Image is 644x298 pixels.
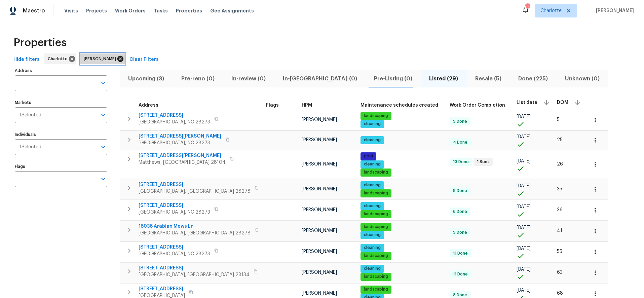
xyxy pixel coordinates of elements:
[124,74,168,83] span: Upcoming (3)
[266,103,279,108] span: Flags
[450,230,470,235] span: 9 Done
[15,69,107,73] label: Address
[13,55,40,64] span: Hide filters
[139,119,210,125] span: [GEOGRAPHIC_DATA], NC 28273
[557,270,563,275] span: 63
[361,137,383,143] span: cleaning
[361,253,391,259] span: landscaping
[517,288,531,293] span: [DATE]
[361,182,383,188] span: cleaning
[557,100,568,105] span: DOM
[361,224,391,230] span: landscaping
[139,244,210,251] span: [STREET_ADDRESS]
[517,246,531,251] span: [DATE]
[13,39,67,46] span: Properties
[557,117,560,122] span: 5
[361,266,383,271] span: cleaning
[450,188,470,194] span: 8 Done
[99,142,108,152] button: Open
[84,55,119,62] span: [PERSON_NAME]
[450,159,471,165] span: 13 Done
[557,187,562,191] span: 35
[525,4,530,11] div: 80
[15,101,107,105] label: Markets
[44,53,76,64] div: Charlotte
[302,187,337,191] span: [PERSON_NAME]
[450,271,470,277] span: 11 Done
[474,159,492,165] span: 1 Sent
[139,159,226,166] span: Matthews, [GEOGRAPHIC_DATA] 28104
[177,74,219,83] span: Pre-reno (0)
[139,230,251,236] span: [GEOGRAPHIC_DATA], [GEOGRAPHIC_DATA] 28278
[361,170,391,175] span: landscaping
[139,223,251,230] span: 16036 Arabian Mews Ln
[557,249,562,254] span: 55
[302,291,337,296] span: [PERSON_NAME]
[139,251,210,257] span: [GEOGRAPHIC_DATA], NC 28273
[302,228,337,233] span: [PERSON_NAME]
[450,209,470,215] span: 6 Done
[557,162,563,166] span: 26
[15,164,107,169] label: Flags
[139,140,221,146] span: [GEOGRAPHIC_DATA], NC 28273
[361,113,391,119] span: landscaping
[471,74,506,83] span: Resale (5)
[540,7,562,14] span: Charlotte
[154,8,168,13] span: Tasks
[361,190,391,196] span: landscaping
[450,140,470,145] span: 4 Done
[64,7,78,14] span: Visits
[139,103,158,108] span: Address
[302,138,337,142] span: [PERSON_NAME]
[139,265,250,271] span: [STREET_ADDRESS]
[361,287,391,292] span: landscaping
[139,152,226,159] span: [STREET_ADDRESS][PERSON_NAME]
[302,117,337,122] span: [PERSON_NAME]
[302,162,337,166] span: [PERSON_NAME]
[302,249,337,254] span: [PERSON_NAME]
[561,74,604,83] span: Unknown (0)
[127,53,161,66] button: Clear Filters
[20,112,41,118] span: 1 Selected
[450,292,470,298] span: 8 Done
[593,7,634,14] span: [PERSON_NAME]
[139,286,185,292] span: [STREET_ADDRESS]
[514,74,552,83] span: Done (225)
[210,7,254,14] span: Geo Assignments
[517,204,531,209] span: [DATE]
[557,291,563,296] span: 68
[129,55,159,64] span: Clear Filters
[115,7,146,14] span: Work Orders
[23,7,45,14] span: Maestro
[176,7,202,14] span: Properties
[517,184,531,188] span: [DATE]
[302,208,337,212] span: [PERSON_NAME]
[517,159,531,163] span: [DATE]
[361,121,383,127] span: cleaning
[557,138,563,142] span: 25
[361,274,391,280] span: landscaping
[517,135,531,139] span: [DATE]
[302,103,312,108] span: HPM
[139,133,221,140] span: [STREET_ADDRESS][PERSON_NAME]
[370,74,417,83] span: Pre-Listing (0)
[139,112,210,119] span: [STREET_ADDRESS]
[517,225,531,230] span: [DATE]
[278,74,361,83] span: In-[GEOGRAPHIC_DATA] (0)
[48,55,70,62] span: Charlotte
[361,211,391,217] span: landscaping
[517,267,531,272] span: [DATE]
[557,228,562,233] span: 41
[139,209,210,216] span: [GEOGRAPHIC_DATA], NC 28273
[361,203,383,209] span: cleaning
[361,161,383,167] span: cleaning
[139,271,250,278] span: [GEOGRAPHIC_DATA], [GEOGRAPHIC_DATA] 28134
[361,245,383,251] span: cleaning
[557,208,563,212] span: 36
[99,110,108,120] button: Open
[302,270,337,275] span: [PERSON_NAME]
[450,251,470,256] span: 11 Done
[450,103,505,108] span: Work Order Completion
[139,188,251,195] span: [GEOGRAPHIC_DATA], [GEOGRAPHIC_DATA] 28278
[20,144,41,150] span: 1 Selected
